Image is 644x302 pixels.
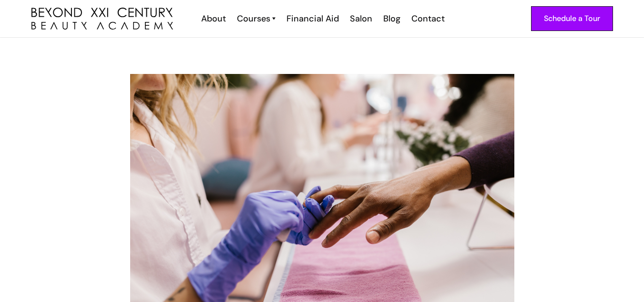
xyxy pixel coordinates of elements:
[544,12,600,25] div: Schedule a Tour
[531,6,613,31] a: Schedule a Tour
[280,12,344,25] a: Financial Aid
[237,12,270,25] div: Courses
[201,12,226,25] div: About
[411,12,445,25] div: Contact
[195,12,231,25] a: About
[31,8,173,30] a: home
[405,12,450,25] a: Contact
[383,12,400,25] div: Blog
[286,12,339,25] div: Financial Aid
[31,8,173,30] img: beyond 21st century beauty academy logo
[237,12,276,25] a: Courses
[377,12,405,25] a: Blog
[344,12,377,25] a: Salon
[350,12,372,25] div: Salon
